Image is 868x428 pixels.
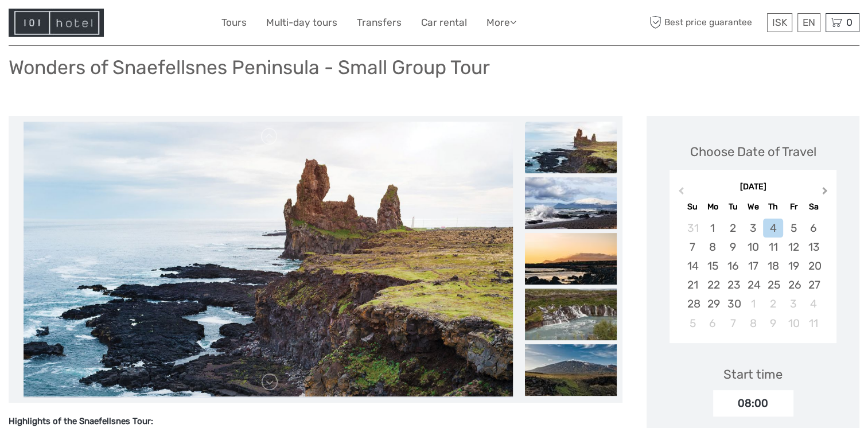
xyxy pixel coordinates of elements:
[671,184,689,203] button: Previous Month
[783,199,803,215] div: Fr
[682,238,702,256] div: Choose Sunday, June 7th, 2026
[703,314,723,333] div: Choose Monday, July 6th, 2026
[763,275,783,294] div: Choose Thursday, June 25th, 2026
[682,199,702,215] div: Su
[682,314,702,333] div: Choose Sunday, July 5th, 2026
[783,238,803,256] div: Choose Friday, June 12th, 2026
[357,14,402,31] a: Transfers
[703,238,723,256] div: Choose Monday, June 8th, 2026
[723,238,743,256] div: Choose Tuesday, June 9th, 2026
[647,13,764,32] span: Best price guarantee
[763,238,783,256] div: Choose Thursday, June 11th, 2026
[763,219,783,238] div: Choose Thursday, June 4th, 2026
[844,17,854,28] span: 0
[804,275,824,294] div: Choose Saturday, June 27th, 2026
[743,275,763,294] div: Choose Wednesday, June 24th, 2026
[703,294,723,313] div: Choose Monday, June 29th, 2026
[682,256,702,275] div: Choose Sunday, June 14th, 2026
[703,275,723,294] div: Choose Monday, June 22nd, 2026
[743,199,763,215] div: We
[743,314,763,333] div: Choose Wednesday, July 8th, 2026
[723,314,743,333] div: Choose Tuesday, July 7th, 2026
[682,294,702,313] div: Choose Sunday, June 28th, 2026
[421,14,467,31] a: Car rental
[763,314,783,333] div: Choose Thursday, July 9th, 2026
[132,18,146,32] button: Open LiveChat chat widget
[723,219,743,238] div: Choose Tuesday, June 2nd, 2026
[804,199,824,215] div: Sa
[703,199,723,215] div: Mo
[24,122,513,397] img: 8fd453956e7f45f98eac400855beafae_main_slider.jpg
[743,294,763,313] div: Choose Wednesday, July 1st, 2026
[804,314,824,333] div: Choose Saturday, July 11th, 2026
[525,122,617,173] img: 8fd453956e7f45f98eac400855beafae_slider_thumbnail.jpg
[16,20,130,29] p: We're away right now. Please check back later!
[682,219,702,238] div: Choose Sunday, May 31st, 2026
[783,256,803,275] div: Choose Friday, June 19th, 2026
[797,13,820,32] div: EN
[804,219,824,238] div: Choose Saturday, June 6th, 2026
[703,256,723,275] div: Choose Monday, June 15th, 2026
[763,199,783,215] div: Th
[486,14,516,31] a: More
[743,219,763,238] div: Choose Wednesday, June 3rd, 2026
[763,294,783,313] div: Choose Thursday, July 2nd, 2026
[713,390,793,417] div: 08:00
[783,219,803,238] div: Choose Friday, June 5th, 2026
[804,256,824,275] div: Choose Saturday, June 20th, 2026
[9,9,104,37] img: Hotel Information
[723,294,743,313] div: Choose Tuesday, June 30th, 2026
[221,14,247,31] a: Tours
[690,143,816,161] div: Choose Date of Travel
[783,294,803,313] div: Choose Friday, July 3rd, 2026
[9,416,153,426] strong: Highlights of the Snaefellsnes Tour:
[723,199,743,215] div: Tu
[723,365,783,383] div: Start time
[703,219,723,238] div: Choose Monday, June 1st, 2026
[525,233,617,285] img: 0298dc4ffc35440aad67d67e8e84369a_slider_thumbnail.jpg
[525,289,617,340] img: 93c40b73a1054caca5bf88d227ed808e_slider_thumbnail.jpg
[525,177,617,229] img: 84adc9890bd941a09bcccaa0c35391f9_slider_thumbnail.jpg
[266,14,337,31] a: Multi-day tours
[674,219,833,333] div: month 2026-06
[783,314,803,333] div: Choose Friday, July 10th, 2026
[525,344,617,396] img: 0fed3d59a38b433a81e5ec4889676e21_slider_thumbnail.jpg
[670,181,836,193] div: [DATE]
[772,17,787,28] span: ISK
[9,56,490,79] h1: Wonders of Snaefellsnes Peninsula - Small Group Tour
[723,275,743,294] div: Choose Tuesday, June 23rd, 2026
[743,238,763,256] div: Choose Wednesday, June 10th, 2026
[817,184,835,203] button: Next Month
[723,256,743,275] div: Choose Tuesday, June 16th, 2026
[783,275,803,294] div: Choose Friday, June 26th, 2026
[804,294,824,313] div: Choose Saturday, July 4th, 2026
[763,256,783,275] div: Choose Thursday, June 18th, 2026
[804,238,824,256] div: Choose Saturday, June 13th, 2026
[743,256,763,275] div: Choose Wednesday, June 17th, 2026
[682,275,702,294] div: Choose Sunday, June 21st, 2026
